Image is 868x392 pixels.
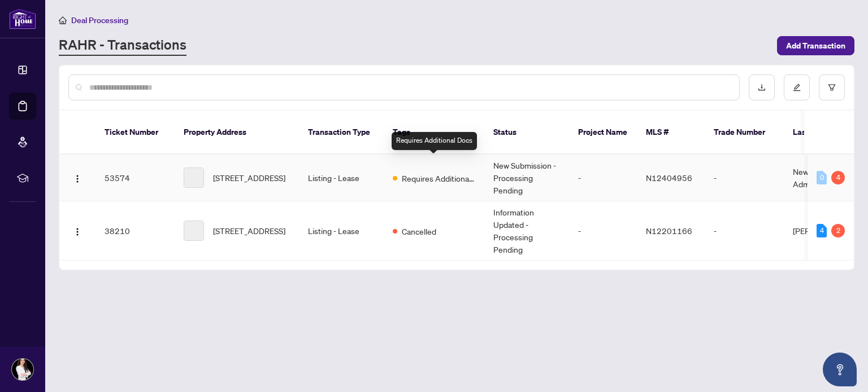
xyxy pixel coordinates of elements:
div: 2 [831,224,845,237]
span: filter [828,83,836,91]
span: Deal Processing [71,15,128,25]
td: Listing - Lease [299,201,384,261]
span: download [758,83,766,91]
button: Add Transaction [777,36,854,55]
td: 38210 [96,201,175,261]
div: 4 [831,171,845,184]
th: Project Name [569,111,637,155]
span: Requires Additional Docs [402,172,475,184]
button: filter [819,74,845,100]
span: [STREET_ADDRESS] [213,224,285,237]
th: Ticket Number [96,111,175,155]
img: logo [9,8,36,29]
span: Cancelled [402,225,436,237]
td: Listing - Lease [299,155,384,201]
img: Logo [73,227,82,236]
span: home [59,16,67,24]
th: Trade Number [705,111,784,155]
span: [STREET_ADDRESS] [213,171,285,184]
td: - [705,201,784,261]
span: N12201166 [646,226,692,236]
div: 0 [817,171,827,184]
span: edit [793,83,801,91]
th: Status [484,111,569,155]
div: 4 [817,224,827,237]
span: N12404956 [646,173,692,183]
td: - [569,201,637,261]
th: Transaction Type [299,111,384,155]
td: 53574 [96,155,175,201]
div: Requires Additional Docs [392,132,477,150]
td: - [705,155,784,201]
th: Property Address [175,111,299,155]
button: edit [784,74,810,100]
th: MLS # [637,111,705,155]
button: Logo [68,222,86,240]
td: New Submission - Processing Pending [484,155,569,201]
button: download [749,74,775,100]
button: Logo [68,169,86,187]
span: Add Transaction [786,37,845,55]
button: Open asap [823,353,857,386]
img: Logo [73,174,82,183]
a: RAHR - Transactions [59,36,186,56]
th: Tags [384,111,484,155]
img: Profile Icon [12,359,33,380]
td: Information Updated - Processing Pending [484,201,569,261]
td: - [569,155,637,201]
